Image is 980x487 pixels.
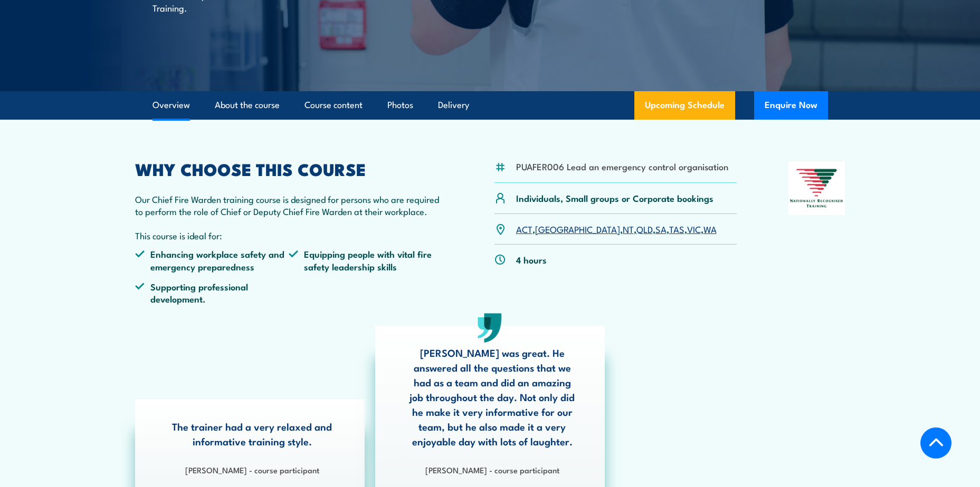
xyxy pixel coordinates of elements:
p: This course is ideal for: [135,229,443,241]
strong: [PERSON_NAME] - course participant [425,464,559,475]
strong: [PERSON_NAME] - course participant [185,464,319,475]
p: , , , , , , , [516,223,717,235]
button: Enquire Now [754,91,828,120]
li: Supporting professional development. [135,280,289,305]
a: NT [623,222,634,235]
a: Course content [305,91,363,119]
a: QLD [636,222,653,235]
h2: WHY CHOOSE THIS COURSE [135,161,443,176]
li: PUAFER006 Lead an emergency control organisation [516,160,728,172]
a: Overview [153,91,190,119]
p: 4 hours [516,254,547,266]
a: About the course [215,91,280,119]
a: ACT [516,222,532,235]
li: Equipping people with vital fire safety leadership skills [289,248,443,272]
li: Enhancing workplace safety and emergency preparedness [135,248,289,272]
a: Photos [387,91,413,119]
img: Nationally Recognised Training logo. [788,161,845,215]
p: Our Chief Fire Warden training course is designed for persons who are required to perform the rol... [135,193,443,218]
a: TAS [669,222,684,235]
p: Individuals, Small groups or Corporate bookings [516,192,713,204]
a: Upcoming Schedule [634,91,735,120]
a: VIC [687,222,701,235]
a: SA [655,222,667,235]
a: Delivery [438,91,469,119]
a: [GEOGRAPHIC_DATA] [535,222,620,235]
a: WA [703,222,717,235]
p: The trainer had a very relaxed and informative training style. [166,419,338,449]
p: [PERSON_NAME] was great. He answered all the questions that we had as a team and did an amazing j... [406,345,578,449]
